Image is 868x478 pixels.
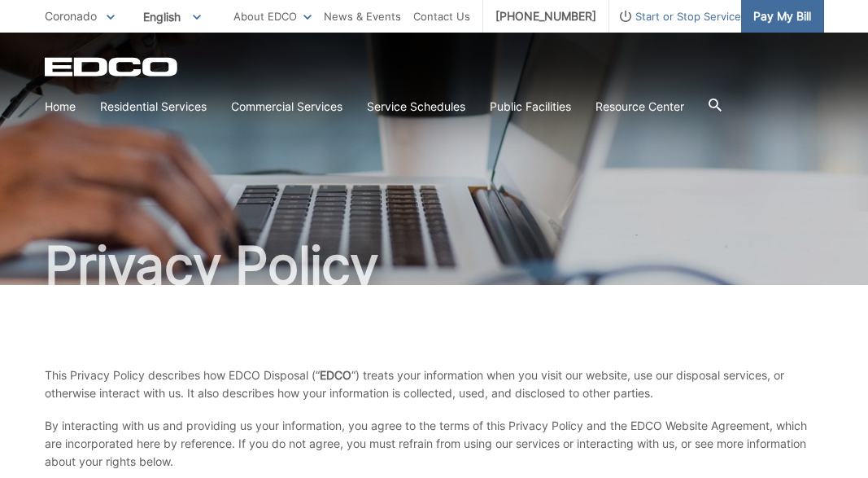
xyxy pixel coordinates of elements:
[753,7,811,25] span: Pay My Bill
[45,57,180,77] a: EDCD logo. Return to the homepage.
[45,366,824,402] p: This Privacy Policy describes how EDCO Disposal (“ “) treats your information when you visit our ...
[320,368,351,382] strong: EDCO
[490,98,571,116] a: Public Facilities
[45,98,76,116] a: Home
[45,417,824,471] p: By interacting with us and providing us your information, you agree to the terms of this Privacy ...
[324,7,401,25] a: News & Events
[233,7,312,25] a: About EDCO
[413,7,470,25] a: Contact Us
[595,98,684,116] a: Resource Center
[231,98,342,116] a: Commercial Services
[367,98,465,116] a: Service Schedules
[45,9,97,23] span: Coronado
[45,239,824,292] h1: Privacy Policy
[100,98,207,116] a: Residential Services
[131,3,213,30] span: English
